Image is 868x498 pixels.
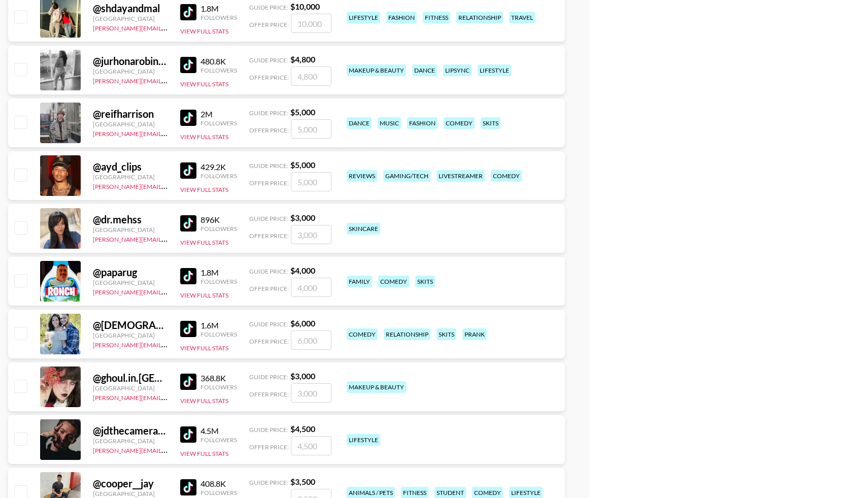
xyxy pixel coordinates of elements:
[180,162,196,179] img: TikTok
[478,64,511,76] div: lifestyle
[201,320,237,330] div: 1.6M
[290,160,315,170] strong: $ 5,000
[347,117,372,129] div: dance
[378,276,409,287] div: comedy
[444,117,475,129] div: comedy
[180,268,196,284] img: TikTok
[249,109,288,117] span: Guide Price:
[249,285,289,292] span: Offer Price:
[249,390,289,398] span: Offer Price:
[384,328,430,340] div: relationship
[201,426,237,436] div: 4.5M
[347,12,380,23] div: lifestyle
[249,4,288,11] span: Guide Price:
[249,320,288,328] span: Guide Price:
[180,27,228,35] button: View Full Stats
[347,170,377,182] div: reviews
[201,225,237,233] div: Followers
[290,54,315,64] strong: $ 4,800
[509,12,535,23] div: travel
[291,172,331,191] input: 5,000
[249,373,288,381] span: Guide Price:
[415,276,435,287] div: skits
[291,383,331,403] input: 3,000
[180,80,228,88] button: View Full Stats
[93,213,168,226] div: @ dr.mehss
[93,68,168,75] div: [GEOGRAPHIC_DATA]
[93,392,243,402] a: [PERSON_NAME][EMAIL_ADDRESS][DOMAIN_NAME]
[291,14,331,33] input: 10,000
[180,215,196,231] img: TikTok
[290,265,315,275] strong: $ 4,000
[249,443,289,451] span: Offer Price:
[180,344,228,352] button: View Full Stats
[347,223,380,235] div: skincare
[201,109,237,119] div: 2M
[93,173,168,181] div: [GEOGRAPHIC_DATA]
[93,286,243,296] a: [PERSON_NAME][EMAIL_ADDRESS][DOMAIN_NAME]
[423,12,450,23] div: fitness
[249,126,289,134] span: Offer Price:
[201,268,237,278] div: 1.8M
[201,56,237,67] div: 480.8K
[481,117,500,129] div: skits
[407,117,438,129] div: fashion
[180,239,228,246] button: View Full Stats
[291,330,331,350] input: 6,000
[180,133,228,141] button: View Full Stats
[291,225,331,244] input: 3,000
[93,108,168,120] div: @ reifharrison
[249,74,289,81] span: Offer Price:
[249,215,288,222] span: Guide Price:
[180,186,228,193] button: View Full Stats
[93,319,168,331] div: @ [DEMOGRAPHIC_DATA]
[290,424,315,434] strong: $ 4,500
[93,437,168,445] div: [GEOGRAPHIC_DATA]
[201,4,237,14] div: 1.8M
[180,479,196,495] img: TikTok
[201,215,237,225] div: 896K
[180,397,228,405] button: View Full Stats
[93,22,243,32] a: [PERSON_NAME][EMAIL_ADDRESS][DOMAIN_NAME]
[290,477,315,486] strong: $ 3,500
[347,434,380,446] div: lifestyle
[249,426,288,434] span: Guide Price:
[93,424,168,437] div: @ jdthecameraguy
[93,128,243,138] a: [PERSON_NAME][EMAIL_ADDRESS][DOMAIN_NAME]
[412,64,437,76] div: dance
[491,170,522,182] div: comedy
[462,328,487,340] div: prank
[437,328,456,340] div: skits
[290,2,320,11] strong: $ 10,000
[93,445,243,454] a: [PERSON_NAME][EMAIL_ADDRESS][DOMAIN_NAME]
[290,213,315,222] strong: $ 3,000
[378,117,401,129] div: music
[180,110,196,126] img: TikTok
[201,373,237,383] div: 368.8K
[291,119,331,139] input: 5,000
[290,371,315,381] strong: $ 3,000
[93,75,243,85] a: [PERSON_NAME][EMAIL_ADDRESS][DOMAIN_NAME]
[93,279,168,286] div: [GEOGRAPHIC_DATA]
[290,107,315,117] strong: $ 5,000
[347,381,406,393] div: makeup & beauty
[347,276,372,287] div: family
[290,318,315,328] strong: $ 6,000
[93,226,168,234] div: [GEOGRAPHIC_DATA]
[201,479,237,489] div: 408.8K
[456,12,503,23] div: relationship
[201,67,237,74] div: Followers
[249,232,289,240] span: Offer Price:
[180,450,228,457] button: View Full Stats
[443,64,472,76] div: lipsync
[93,339,243,349] a: [PERSON_NAME][EMAIL_ADDRESS][DOMAIN_NAME]
[201,172,237,180] div: Followers
[93,55,168,68] div: @ jurhonarobinson
[291,278,331,297] input: 4,000
[93,120,168,128] div: [GEOGRAPHIC_DATA]
[93,372,168,384] div: @ ghoul.in.[GEOGRAPHIC_DATA]
[93,2,168,15] div: @ shdayandmal
[93,181,243,190] a: [PERSON_NAME][EMAIL_ADDRESS][DOMAIN_NAME]
[93,234,243,243] a: [PERSON_NAME][EMAIL_ADDRESS][DOMAIN_NAME]
[201,330,237,338] div: Followers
